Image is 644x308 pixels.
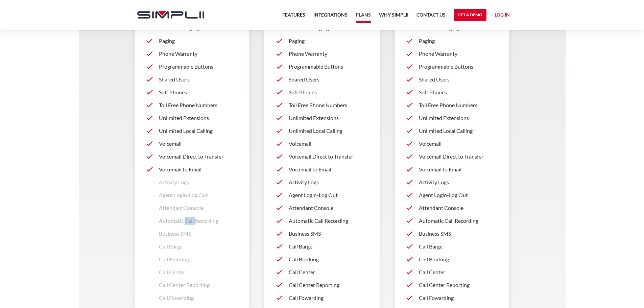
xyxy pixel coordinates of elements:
[419,191,498,199] p: Agent Login-Log Out
[277,150,367,163] a: Voicemail Direct to Transfer
[277,176,367,189] a: Activity Logs
[379,11,408,23] a: Why Simplii
[159,101,238,109] p: Toll Free Phone Numbers
[407,189,498,202] a: Agent Login-Log Out
[416,11,446,23] a: Contact US
[159,178,238,186] p: Activity Logs
[277,240,367,253] a: Call Barge
[277,99,367,112] a: Toll Free Phone Numbers
[407,47,498,60] a: Phone Warranty
[419,63,498,71] p: Programmable Buttons
[289,152,367,161] p: Voicemail Direct to Transfer
[159,191,238,199] p: Agent Login-Log Out
[313,11,348,23] a: Integrations
[419,268,498,276] p: Call Center
[454,9,486,21] a: Get a Demo
[419,88,498,96] p: Soft Phones
[147,34,238,47] a: Paging
[407,279,498,291] a: Call Center Reporting
[407,176,498,189] a: Activity Logs
[419,255,498,263] p: Call Blocking
[289,114,367,122] p: Unlimited Extensions
[159,88,238,96] p: Soft Phones
[289,127,367,135] p: Unlimited Local Calling
[407,73,498,86] a: Shared Users
[159,165,238,173] p: Voicemail to Email
[419,140,498,148] p: Voicemail
[419,101,498,109] p: Toll Free Phone Numbers
[277,253,367,266] a: Call Blocking
[419,294,498,302] p: Call Fowarding
[289,50,367,58] p: Phone Warranty
[289,204,367,212] p: Attendant Console
[277,266,367,279] a: Call Center
[277,137,367,150] a: Voicemail
[289,63,367,71] p: Programmable Buttons
[289,37,367,45] p: Paging
[407,137,498,150] a: Voicemail
[277,291,367,304] a: Call Fowarding
[277,86,367,99] a: Soft Phones
[147,163,238,176] a: Voicemail to Email
[277,163,367,176] a: Voicemail to Email
[407,202,498,214] a: Attendant Console
[407,266,498,279] a: Call Center
[356,11,371,23] a: Plans
[277,112,367,124] a: Unlimited Extensions
[159,230,238,238] p: Business SMS
[147,137,238,150] a: Voicemail
[159,37,238,45] p: Paging
[289,268,367,276] p: Call Center
[407,214,498,227] a: Automatic Call Recording
[407,163,498,176] a: Voicemail to Email
[407,34,498,47] a: Paging
[147,124,238,137] a: Unlimited Local Calling
[137,11,204,19] img: Simplii
[289,140,367,148] p: Voicemail
[277,60,367,73] a: Programmable Buttons
[147,60,238,73] a: Programmable Buttons
[289,255,367,263] p: Call Blocking
[277,227,367,240] a: Business SMS
[159,140,238,148] p: Voicemail
[407,60,498,73] a: Programmable Buttons
[159,204,238,212] p: Attendant Console
[289,191,367,199] p: Agent Login-Log Out
[289,230,367,238] p: Business SMS
[289,101,367,109] p: Toll Free Phone Numbers
[289,165,367,173] p: Voicemail to Email
[407,99,498,112] a: Toll Free Phone Numbers
[419,37,498,45] p: Paging
[159,242,238,251] p: Call Barge
[407,227,498,240] a: Business SMS
[419,204,498,212] p: Attendant Console
[419,114,498,122] p: Unlimited Extensions
[159,217,238,225] p: Automatic Call Recording
[407,112,498,124] a: Unlimited Extensions
[407,240,498,253] a: Call Barge
[159,63,238,71] p: Programmable Buttons
[277,34,367,47] a: Paging
[289,75,367,84] p: Shared Users
[147,150,238,163] a: Voicemail Direct to Transfer
[419,217,498,225] p: Automatic Call Recording
[419,50,498,58] p: Phone Warranty
[407,124,498,137] a: Unlimited Local Calling
[419,230,498,238] p: Business SMS
[147,47,238,60] a: Phone Warranty
[277,214,367,227] a: Automatic Call Recording
[159,281,238,289] p: Call Center Reporting
[419,178,498,186] p: Activity Logs
[419,152,498,161] p: Voicemail Direct to Transfer
[407,86,498,99] a: Soft Phones
[289,217,367,225] p: Automatic Call Recording
[159,75,238,84] p: Shared Users
[277,124,367,137] a: Unlimited Local Calling
[407,291,498,304] a: Call Fowarding
[159,114,238,122] p: Unlimited Extensions
[147,73,238,86] a: Shared Users
[289,281,367,289] p: Call Center Reporting
[277,189,367,202] a: Agent Login-Log Out
[277,279,367,291] a: Call Center Reporting
[407,253,498,266] a: Call Blocking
